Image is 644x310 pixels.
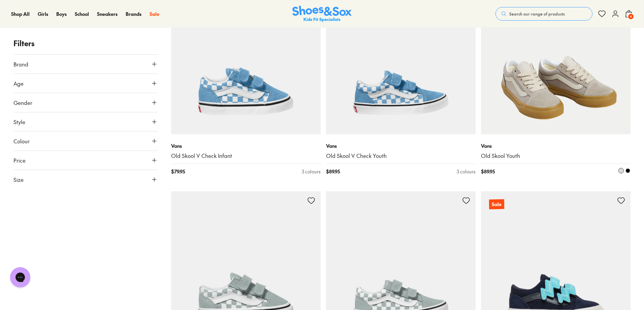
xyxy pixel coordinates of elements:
[13,156,26,164] span: Price
[481,152,631,160] a: Old Skool Youth
[481,168,495,175] span: $ 89.95
[457,168,476,175] div: 3 colours
[7,265,34,290] iframe: Gorgias live chat messenger
[625,6,633,21] button: 4
[13,112,158,131] button: Style
[292,6,352,22] img: SNS_Logo_Responsive.svg
[13,132,158,150] button: Colour
[13,38,158,49] p: Filters
[171,142,321,149] p: Vans
[495,7,592,21] button: Search our range of products
[481,142,631,149] p: Vans
[13,175,24,184] span: Size
[13,74,158,93] button: Age
[11,10,30,18] a: Shop All
[75,10,89,18] a: School
[150,10,159,18] a: Sale
[13,93,158,112] button: Gender
[326,168,340,175] span: $ 89.95
[326,142,476,149] p: Vans
[292,6,352,22] a: Shoes & Sox
[13,60,28,68] span: Brand
[326,152,476,160] a: Old Skool V Check Youth
[489,199,504,209] p: Sale
[56,10,67,18] a: Boys
[627,13,634,20] span: 4
[38,10,48,18] a: Girls
[171,168,185,175] span: $ 79.95
[13,79,24,87] span: Age
[13,170,158,189] button: Size
[302,168,321,175] div: 3 colours
[13,55,158,74] button: Brand
[13,151,158,170] button: Price
[13,137,30,145] span: Colour
[171,152,321,160] a: Old Skool V Check Infant
[97,10,118,18] a: Sneakers
[13,98,32,107] span: Gender
[13,118,25,126] span: Style
[509,11,565,17] span: Search our range of products
[126,10,141,18] a: Brands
